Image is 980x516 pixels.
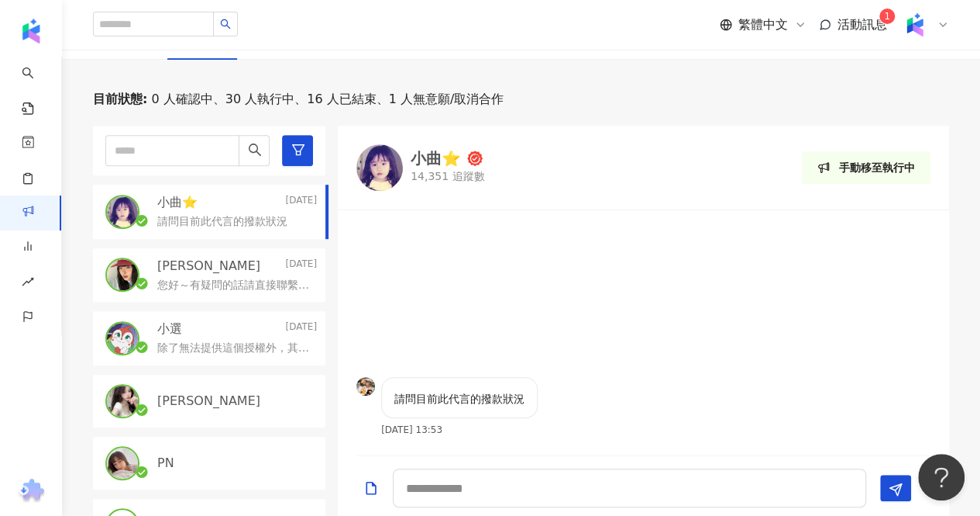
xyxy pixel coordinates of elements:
[22,56,53,116] a: search
[285,194,317,211] p: [DATE]
[19,19,43,43] img: logo icon
[880,475,911,501] button: Send
[411,151,461,166] div: 小曲⭐️
[356,377,375,396] img: KOL Avatar
[107,259,138,290] img: KOL Avatar
[356,144,403,191] img: KOL Avatar
[107,196,138,227] img: KOL Avatar
[93,91,147,108] p: 目前狀態 :
[157,258,260,275] p: [PERSON_NAME]
[738,16,788,33] span: 繁體中文
[363,469,379,506] button: Add a file
[285,258,317,275] p: [DATE]
[22,266,34,301] span: rise
[918,454,965,500] iframe: Help Scout Beacon - Open
[157,320,182,338] p: 小選
[157,214,287,230] p: 請問目前此代言的撥款狀況
[220,19,231,29] span: search
[291,143,305,157] span: filter
[837,17,887,32] span: 活動訊息
[248,143,262,157] span: search
[157,341,311,356] p: 除了無法提供這個授權外，其他規定事項都可以接受。想請問合約能彈性調整嗎？
[107,448,138,479] img: KOL Avatar
[884,11,890,22] span: 1
[147,91,504,108] span: 0 人確認中、30 人執行中、16 人已結束、1 人無意願/取消合作
[411,169,484,185] p: 14,351 追蹤數
[879,9,895,24] sup: 1
[107,386,138,417] img: KOL Avatar
[839,159,915,176] p: 手動移至執行中
[157,455,174,472] p: PN
[16,479,46,504] img: chrome extension
[356,144,484,191] a: KOL Avatar小曲⭐️14,351 追蹤數
[381,424,442,435] p: [DATE] 13:53
[394,390,524,407] p: 請問目前此代言的撥款狀況
[285,320,317,338] p: [DATE]
[157,194,198,211] p: 小曲⭐️
[900,10,930,40] img: Kolr%20app%20icon%20%281%29.png
[157,278,311,293] p: 您好～有疑問的話請直接聯繫與您接洽的專員可以更迅速得到解答唷！謝謝您～
[107,323,138,354] img: KOL Avatar
[157,393,260,410] p: [PERSON_NAME]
